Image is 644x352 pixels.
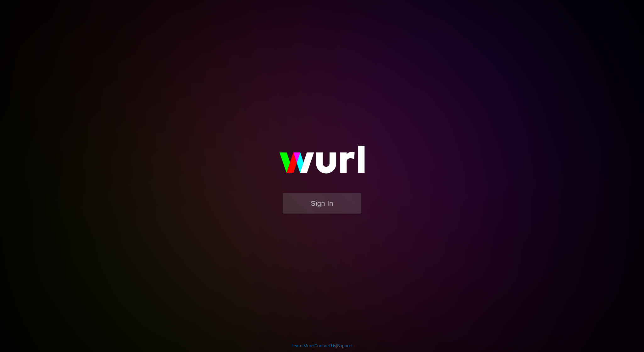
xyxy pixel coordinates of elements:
a: Contact Us [314,343,336,348]
a: Learn More [291,343,314,348]
a: Support [337,343,353,348]
div: | | [291,343,353,349]
button: Sign In [283,193,361,214]
img: wurl-logo-on-black-223613ac3d8ba8fe6dc639794a292ebdb59501304c7dfd60c99c58986ef67473.svg [259,132,385,193]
